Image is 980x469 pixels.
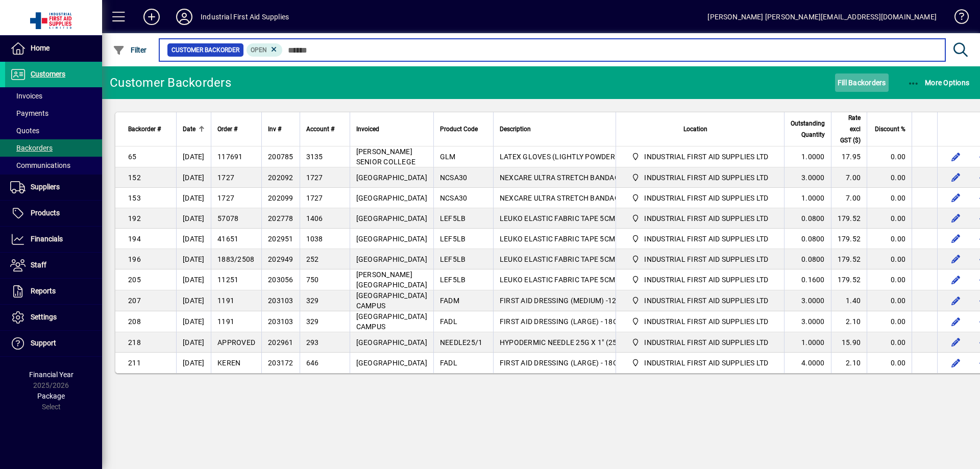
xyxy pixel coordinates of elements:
[784,208,831,229] td: 0.0800
[176,290,211,311] td: [DATE]
[128,124,161,135] span: Backorder #
[176,332,211,353] td: [DATE]
[500,317,651,326] span: FIRST AID DRESSING (LARGE) - 18CM X 18CM
[183,124,205,135] div: Date
[268,174,293,182] span: 202092
[29,371,73,379] span: Financial Year
[644,295,768,306] span: INDUSTRIAL FIRST AID SUPPLIES LTD
[784,311,831,332] td: 3.0000
[176,311,211,332] td: [DATE]
[268,359,293,367] span: 203172
[113,46,147,54] span: Filter
[440,359,457,367] span: FADL
[627,357,773,369] span: INDUSTRIAL FIRST AID SUPPLIES LTD
[128,338,141,347] span: 218
[440,317,457,326] span: FADL
[948,334,964,351] button: Edit
[784,353,831,373] td: 4.0000
[791,118,825,140] span: Outstanding Quantity
[356,291,427,310] span: [GEOGRAPHIC_DATA] CAMPUS
[176,146,211,167] td: [DATE]
[356,359,427,367] span: [GEOGRAPHIC_DATA]
[867,311,912,332] td: 0.00
[500,174,679,182] span: NEXCARE ULTRA STRETCH BANDAGE ASSORTED - 30s
[838,75,886,91] span: Fill Backorders
[831,311,867,332] td: 2.10
[867,353,912,373] td: 0.00
[644,337,768,348] span: INDUSTRIAL FIRST AID SUPPLIES LTD
[707,9,937,25] div: [PERSON_NAME] [PERSON_NAME][EMAIL_ADDRESS][DOMAIN_NAME]
[867,332,912,353] td: 0.00
[831,332,867,353] td: 15.90
[948,149,964,165] button: Edit
[268,338,293,347] span: 202961
[217,359,240,367] span: KEREN
[217,235,238,243] span: 41651
[356,124,379,135] span: Invoiced
[217,124,255,135] div: Order #
[128,317,141,326] span: 208
[5,279,102,304] a: Reports
[867,167,912,188] td: 0.00
[176,269,211,290] td: [DATE]
[5,201,102,226] a: Products
[10,109,48,117] span: Payments
[217,297,234,305] span: 1191
[168,8,201,26] button: Profile
[500,124,531,135] span: Description
[217,174,234,182] span: 1727
[247,43,283,57] mat-chip: Completion Status: Open
[176,353,211,373] td: [DATE]
[306,214,323,223] span: 1406
[31,313,57,321] span: Settings
[875,124,905,135] span: Discount %
[627,151,773,163] span: INDUSTRIAL FIRST AID SUPPLIES LTD
[217,317,234,326] span: 1191
[268,124,281,135] span: Inv #
[644,316,768,327] span: INDUSTRIAL FIRST AID SUPPLIES LTD
[784,249,831,269] td: 0.0800
[867,249,912,269] td: 0.00
[440,174,468,182] span: NCSA30
[356,338,427,347] span: [GEOGRAPHIC_DATA]
[644,234,768,244] span: INDUSTRIAL FIRST AID SUPPLIES LTD
[128,214,141,223] span: 192
[268,153,293,161] span: 200785
[627,171,773,184] span: INDUSTRIAL FIRST AID SUPPLIES LTD
[440,124,487,135] div: Product Code
[440,297,459,305] span: FADM
[128,276,141,284] span: 205
[440,235,466,243] span: LEF5LB
[908,79,970,87] span: More Options
[176,188,211,208] td: [DATE]
[128,235,141,243] span: 194
[10,127,39,135] span: Quotes
[440,338,483,347] span: NEEDLE25/1
[356,235,427,243] span: [GEOGRAPHIC_DATA]
[644,358,768,368] span: INDUSTRIAL FIRST AID SUPPLIES LTD
[627,192,773,204] span: INDUSTRIAL FIRST AID SUPPLIES LTD
[5,331,102,356] a: Support
[500,255,658,263] span: LEUKO ELASTIC FABRIC TAPE 5CM X 2.5M - 12s
[10,144,53,152] span: Backorders
[948,292,964,309] button: Edit
[356,312,427,331] span: [GEOGRAPHIC_DATA] CAMPUS
[5,105,102,122] a: Payments
[176,249,211,269] td: [DATE]
[440,214,466,223] span: LEF5LB
[784,188,831,208] td: 1.0000
[10,92,42,100] span: Invoices
[5,227,102,252] a: Financials
[627,336,773,349] span: INDUSTRIAL FIRST AID SUPPLIES LTD
[831,167,867,188] td: 7.00
[627,315,773,328] span: INDUSTRIAL FIRST AID SUPPLIES LTD
[356,147,416,166] span: [PERSON_NAME] SENIOR COLLEGE
[306,194,323,202] span: 1727
[627,253,773,265] span: INDUSTRIAL FIRST AID SUPPLIES LTD
[644,254,768,264] span: INDUSTRIAL FIRST AID SUPPLIES LTD
[306,124,334,135] span: Account #
[831,188,867,208] td: 7.00
[176,167,211,188] td: [DATE]
[128,124,170,135] div: Backorder #
[784,269,831,290] td: 0.1600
